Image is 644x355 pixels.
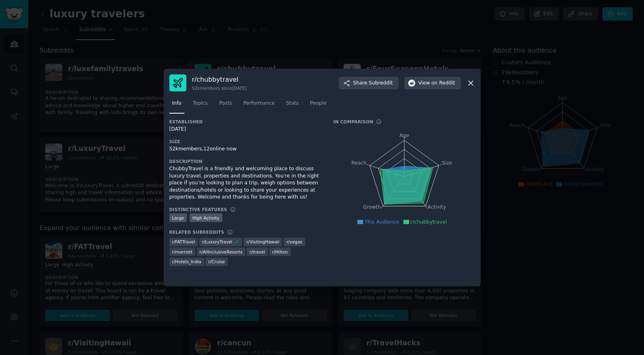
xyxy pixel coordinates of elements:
[339,77,398,90] button: ShareSubreddit
[169,74,186,91] img: chubbytravel
[427,205,446,210] tspan: Activity
[192,85,247,91] div: 52k members since [DATE]
[411,219,447,225] span: r/chubbytravel
[310,100,327,107] span: People
[334,119,374,125] h3: In Comparison
[247,239,280,245] span: r/ VisitingHawaii
[200,249,243,255] span: r/ AllInclusiveResorts
[169,139,322,144] h3: Size
[172,259,201,264] span: r/ Hotels_India
[241,97,278,114] a: Performance
[307,97,329,114] a: People
[169,146,322,153] div: 52k members, 12 online now
[190,97,211,114] a: Topics
[172,249,193,255] span: r/ marriott
[169,97,184,114] a: Info
[169,229,224,235] h3: Related Subreddits
[418,80,455,87] span: View
[172,100,182,107] span: Info
[399,133,409,138] tspan: Age
[287,239,302,245] span: r/ vegas
[431,80,455,87] span: on Reddit
[169,213,187,222] div: Large
[169,119,322,125] h3: Established
[243,100,275,107] span: Performance
[169,207,227,212] h3: Distinctive Features
[249,249,265,255] span: r/ travel
[172,239,195,245] span: r/ FATTravel
[190,213,222,222] div: High Activity
[192,75,247,84] h3: r/ chubbytravel
[216,97,235,114] a: Posts
[169,158,322,164] h3: Description
[369,80,393,87] span: Subreddit
[219,100,232,107] span: Posts
[193,100,208,107] span: Topics
[351,160,367,166] tspan: Reach
[272,249,288,255] span: r/ Hilton
[169,165,322,201] div: ChubbyTravel is a friendly and welcoming place to discuss luxury travel, properties and destinati...
[404,77,461,90] button: Viewon Reddit
[365,219,399,225] span: This Audience
[442,160,452,166] tspan: Size
[353,80,393,87] span: Share
[283,97,302,114] a: Stats
[202,239,232,245] span: r/ LuxuryTravel
[363,205,381,210] tspan: Growth
[169,126,322,133] div: [DATE]
[208,259,225,264] span: r/ Cruise
[286,100,299,107] span: Stats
